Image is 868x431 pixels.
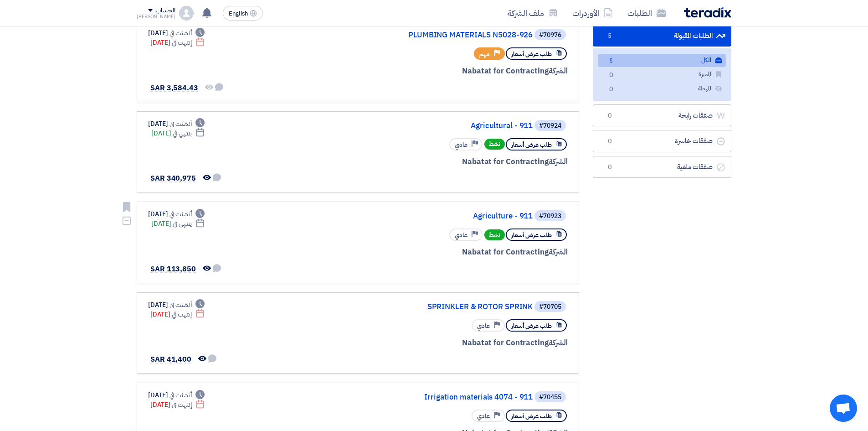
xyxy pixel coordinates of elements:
[511,50,552,58] span: طلب عرض أسعار
[598,54,726,67] a: الكل
[137,14,175,19] div: [PERSON_NAME]
[349,156,568,168] div: Nabatat for Contracting
[593,104,731,127] a: صفقات رابحة0
[604,31,615,41] span: 5
[148,119,205,129] div: [DATE]
[539,32,561,38] div: #70976
[604,137,615,146] span: 0
[593,130,731,152] a: صفقات خاسرة0
[172,310,191,319] span: إنتهت في
[350,303,533,311] a: SPRINKLER & ROTOR SPRINK
[593,25,731,47] a: الطلبات المقبولة5
[500,2,565,24] a: ملف الشركة
[151,219,205,228] div: [DATE]
[350,31,533,39] a: PLUMBING MATERIALS N5028-926
[511,231,552,239] span: طلب عرض أسعار
[172,38,191,47] span: إنتهت في
[598,82,726,95] a: المهملة
[223,6,263,21] button: English
[606,85,616,94] span: 0
[169,300,191,310] span: أنشئت في
[539,394,561,400] div: #70455
[484,229,505,240] span: نشط
[155,7,175,15] div: الحساب
[830,395,857,422] a: دردشة مفتوحة
[148,300,205,310] div: [DATE]
[539,213,561,219] div: #70923
[148,28,205,38] div: [DATE]
[539,123,561,129] div: #70924
[150,83,198,93] span: SAR 3,584.43
[179,6,194,21] img: profile_test.png
[169,390,191,400] span: أنشئت في
[549,246,568,258] span: الشركة
[604,163,615,172] span: 0
[606,57,616,66] span: 5
[455,231,467,239] span: عادي
[151,129,205,138] div: [DATE]
[511,140,552,149] span: طلب عرض أسعار
[169,28,191,38] span: أنشئت في
[606,71,616,80] span: 0
[349,337,568,349] div: Nabatat for Contracting
[549,65,568,77] span: الشركة
[169,119,191,129] span: أنشئت في
[173,129,191,138] span: ينتهي في
[477,412,490,421] span: عادي
[350,122,533,130] a: Agricultural - 911
[539,304,561,310] div: #70705
[148,390,205,400] div: [DATE]
[169,209,191,219] span: أنشئت في
[350,212,533,220] a: Agriculture - 911
[150,264,196,275] span: SAR 113,850
[511,412,552,421] span: طلب عرض أسعار
[150,173,196,184] span: SAR 340,975
[549,337,568,348] span: الشركة
[598,68,726,81] a: المميزة
[604,111,615,120] span: 0
[511,322,552,330] span: طلب عرض أسعار
[173,219,191,228] span: ينتهي في
[477,322,490,330] span: عادي
[593,156,731,178] a: صفقات ملغية0
[350,393,533,401] a: Irrigation materials 4074 - 911
[349,65,568,77] div: Nabatat for Contracting
[620,2,673,24] a: الطلبات
[484,139,505,150] span: نشط
[479,50,490,58] span: مهم
[150,400,205,410] div: [DATE]
[349,246,568,258] div: Nabatat for Contracting
[455,140,467,149] span: عادي
[150,38,205,47] div: [DATE]
[229,10,248,17] span: English
[684,7,731,18] img: Teradix logo
[172,400,191,410] span: إنتهت في
[150,310,205,319] div: [DATE]
[549,156,568,167] span: الشركة
[150,354,191,365] span: SAR 41,400
[565,2,620,24] a: الأوردرات
[148,209,205,219] div: [DATE]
